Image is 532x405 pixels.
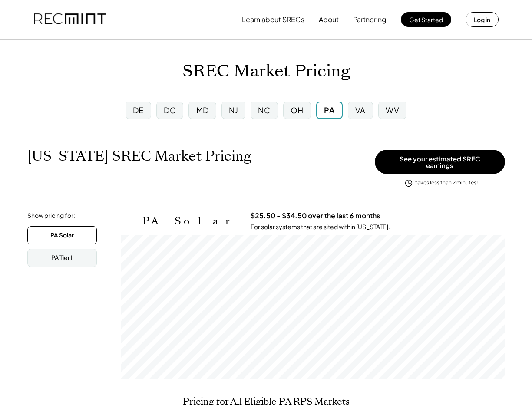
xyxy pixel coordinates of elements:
[251,211,380,221] h3: $25.50 - $34.50 over the last 6 months
[324,105,334,115] div: PA
[34,5,106,34] img: recmint-logotype%403x.png
[375,150,505,174] button: See your estimated SREC earnings
[182,61,350,82] h1: SREC Market Pricing
[386,105,399,115] div: WV
[27,211,75,220] div: Show pricing for:
[51,254,73,262] div: PA Tier I
[291,105,304,115] div: OH
[142,215,238,227] h2: PA Solar
[164,105,176,115] div: DC
[196,105,209,115] div: MD
[133,105,144,115] div: DE
[415,179,478,187] div: takes less than 2 minutes!
[27,148,251,165] h1: [US_STATE] SREC Market Pricing
[229,105,238,115] div: NJ
[251,223,390,231] div: For solar systems that are sited within [US_STATE].
[50,231,74,240] div: PA Solar
[353,11,387,28] button: Partnering
[401,12,451,27] button: Get Started
[355,105,366,115] div: VA
[319,11,339,28] button: About
[242,11,304,28] button: Learn about SRECs
[466,12,499,27] button: Log in
[258,105,270,115] div: NC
